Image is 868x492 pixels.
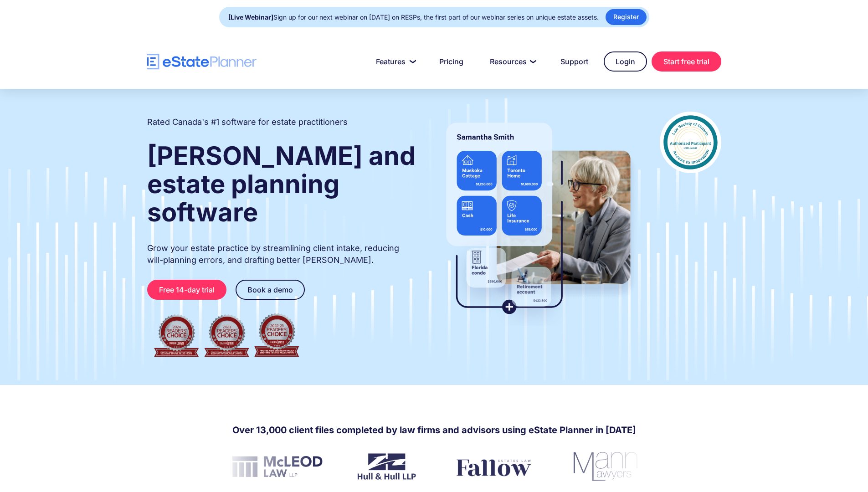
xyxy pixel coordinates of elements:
p: Grow your estate practice by streamlining client intake, reducing will-planning errors, and draft... [147,242,417,266]
a: Register [606,9,647,25]
img: estate planner showing wills to their clients, using eState Planner, a leading estate planning so... [435,112,642,326]
a: Support [550,52,599,71]
a: Features [365,52,424,71]
a: Start free trial [652,51,721,72]
a: Pricing [428,52,474,71]
strong: [Live Webinar] [228,13,273,21]
h2: Rated Canada's #1 software for estate practitioners [147,116,348,128]
div: Sign up for our next webinar on [DATE] on RESPs, the first part of our webinar series on unique e... [228,11,599,24]
a: Book a demo [236,280,305,300]
a: Resources [479,52,545,71]
a: Login [604,51,647,72]
a: Free 14-day trial [147,280,226,300]
strong: [PERSON_NAME] and estate planning software [147,140,416,228]
h4: Over 13,000 client files completed by law firms and advisors using eState Planner in [DATE] [232,424,636,436]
